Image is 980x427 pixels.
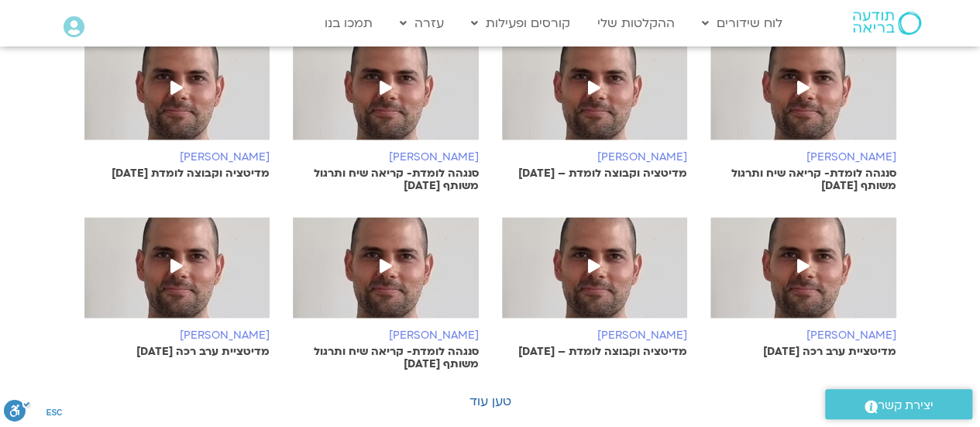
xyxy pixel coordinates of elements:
[710,346,896,358] p: מדיטציית ערב רכה [DATE]
[710,39,896,192] a: [PERSON_NAME] סנגהה לומדת- קריאה שיח ותרגול משותף [DATE]
[84,39,270,180] a: [PERSON_NAME] מדיטציה וקבוצה לומדת [DATE]
[710,329,896,342] h6: [PERSON_NAME]
[502,346,688,358] p: מדיטציה וקבוצה לומדת – [DATE]
[710,217,896,358] a: [PERSON_NAME] מדיטציית ערב רכה [DATE]
[502,151,688,164] h6: [PERSON_NAME]
[293,217,479,370] a: [PERSON_NAME] סנגהה לומדת- קריאה שיח ותרגול משותף [DATE]
[502,39,688,155] img: %D7%93%D7%A7%D7%9C-jpg.avif
[317,9,380,38] a: תמכו בנו
[878,395,934,416] span: יצירת קשר
[293,151,479,164] h6: [PERSON_NAME]
[502,39,688,180] a: [PERSON_NAME] מדיטציה וקבוצה לומדת – [DATE]
[84,217,270,358] a: [PERSON_NAME] מדיטציית ערב רכה [DATE]
[694,9,790,38] a: לוח שידורים
[293,346,479,370] p: סנגהה לומדת- קריאה שיח ותרגול משותף [DATE]
[710,151,896,164] h6: [PERSON_NAME]
[502,217,688,333] img: %D7%93%D7%A7%D7%9C-jpg.avif
[502,167,688,180] p: מדיטציה וקבוצה לומדת – [DATE]
[590,9,683,38] a: ההקלטות שלי
[84,167,270,180] p: מדיטציה וקבוצה לומדת [DATE]
[463,9,578,38] a: קורסים ופעילות
[710,167,896,192] p: סנגהה לומדת- קריאה שיח ותרגול משותף [DATE]
[710,39,896,155] img: %D7%93%D7%A7%D7%9C-jpg.avif
[853,12,921,35] img: תודעה בריאה
[293,39,479,192] a: [PERSON_NAME] סנגהה לומדת- קריאה שיח ותרגול משותף [DATE]
[84,329,270,342] h6: [PERSON_NAME]
[293,329,479,342] h6: [PERSON_NAME]
[293,39,479,155] img: %D7%93%D7%A7%D7%9C-jpg.avif
[293,167,479,192] p: סנגהה לומדת- קריאה שיח ותרגול משותף [DATE]
[84,346,270,358] p: מדיטציית ערב רכה [DATE]
[84,39,270,155] img: %D7%93%D7%A7%D7%9C-jpg.avif
[392,9,452,38] a: עזרה
[825,389,972,419] a: יצירת קשר
[84,217,270,333] img: %D7%93%D7%A7%D7%9C-jpg.avif
[502,329,688,342] h6: [PERSON_NAME]
[469,393,511,410] a: טען עוד
[293,217,479,333] img: %D7%93%D7%A7%D7%9C-jpg.avif
[710,217,896,333] img: %D7%93%D7%A7%D7%9C-jpg.avif
[502,217,688,358] a: [PERSON_NAME] מדיטציה וקבוצה לומדת – [DATE]
[84,151,270,164] h6: [PERSON_NAME]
